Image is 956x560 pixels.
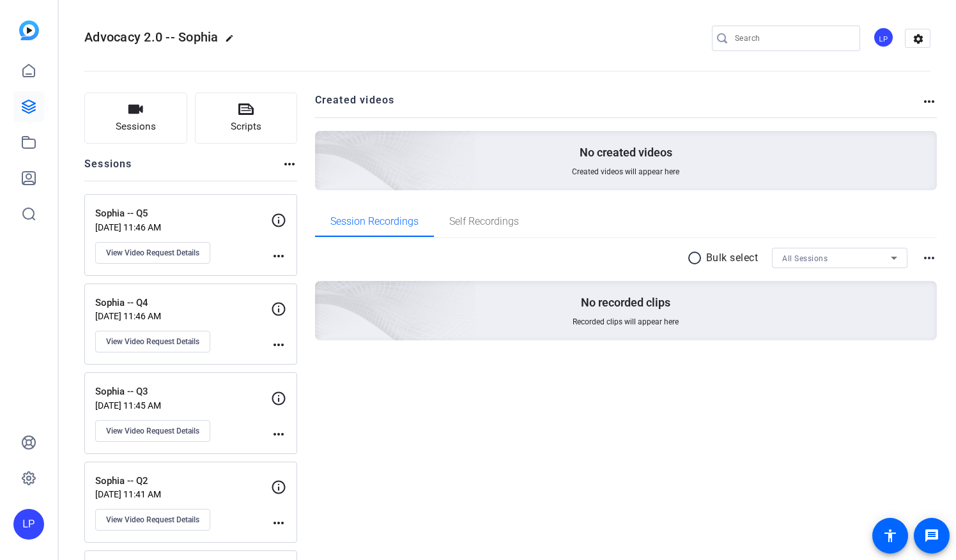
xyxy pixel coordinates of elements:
button: View Video Request Details [95,420,210,442]
h2: Sessions [84,156,132,181]
span: View Video Request Details [106,337,199,347]
span: Created videos will appear here [572,167,679,177]
p: [DATE] 11:46 AM [95,222,271,232]
span: View Video Request Details [106,426,199,436]
span: All Sessions [782,254,828,263]
p: Bulk select [706,250,759,266]
p: Sophia -- Q2 [95,474,271,488]
p: Sophia -- Q4 [95,296,271,310]
button: View Video Request Details [95,509,210,531]
span: View Video Request Details [106,248,199,258]
div: LP [873,27,894,48]
img: blue-gradient.svg [19,20,39,40]
span: Session Recordings [330,216,419,227]
div: LP [13,509,44,540]
mat-icon: settings [906,29,931,49]
p: [DATE] 11:46 AM [95,311,271,321]
p: No created videos [580,145,672,160]
ngx-avatar: Lauren Pace [873,27,895,49]
mat-icon: more_horiz [271,515,286,531]
p: [DATE] 11:41 AM [95,489,271,499]
span: Scripts [231,119,261,134]
mat-icon: edit [225,34,240,49]
p: Sophia -- Q5 [95,206,271,221]
button: Sessions [84,93,187,144]
mat-icon: more_horiz [271,337,286,352]
img: embarkstudio-empty-session.png [172,155,477,432]
span: View Video Request Details [106,515,199,525]
button: Scripts [195,93,298,144]
button: View Video Request Details [95,331,210,352]
mat-icon: more_horiz [921,94,937,109]
mat-icon: more_horiz [271,248,286,264]
p: Sophia -- Q3 [95,384,271,399]
img: Creted videos background [172,4,477,282]
span: Sessions [116,119,156,134]
p: No recorded clips [581,295,670,310]
span: Recorded clips will appear here [573,317,679,327]
mat-icon: more_horiz [282,156,297,172]
button: View Video Request Details [95,242,210,264]
mat-icon: accessibility [883,528,898,543]
span: Self Recordings [449,216,519,227]
input: Search [735,31,850,46]
mat-icon: message [924,528,939,543]
span: Advocacy 2.0 -- Sophia [84,29,219,45]
mat-icon: more_horiz [921,250,937,266]
p: [DATE] 11:45 AM [95,400,271,411]
mat-icon: radio_button_unchecked [687,250,706,266]
h2: Created videos [315,93,922,117]
mat-icon: more_horiz [271,427,286,442]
